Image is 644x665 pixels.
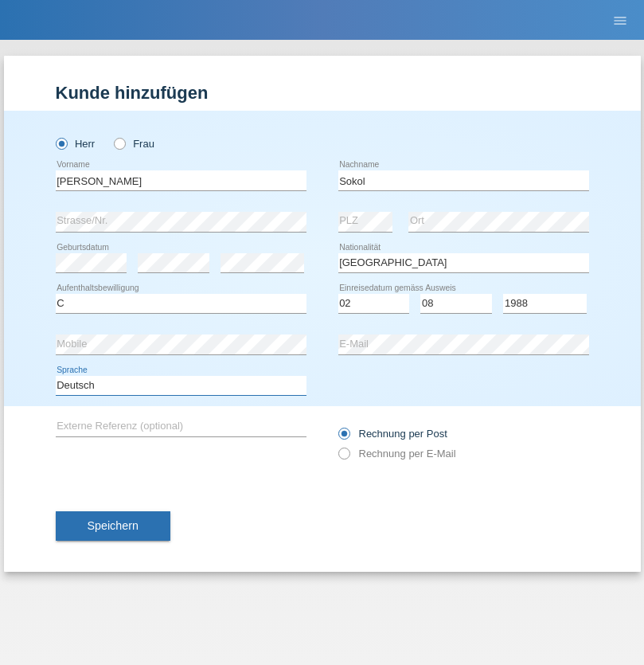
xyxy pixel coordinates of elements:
label: Rechnung per Post [338,428,447,440]
label: Frau [114,138,154,150]
input: Frau [114,138,124,148]
a: menu [604,15,636,25]
h1: Kunde hinzufügen [56,83,589,103]
button: Speichern [56,511,170,542]
label: Herr [56,138,96,150]
span: Speichern [88,519,139,532]
input: Rechnung per Post [338,428,349,448]
input: Rechnung per E-Mail [338,448,349,467]
label: Rechnung per E-Mail [338,448,456,460]
input: Herr [56,138,66,148]
i: menu [612,13,628,29]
